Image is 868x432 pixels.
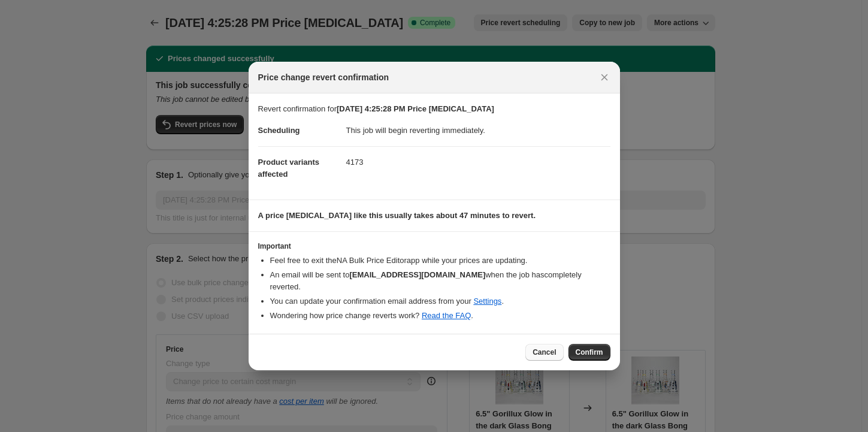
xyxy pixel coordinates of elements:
dd: This job will begin reverting immediately. [346,115,610,146]
span: Price change revert confirmation [258,71,389,83]
b: [EMAIL_ADDRESS][DOMAIN_NAME] [349,270,485,279]
button: Confirm [568,344,610,361]
span: Product variants affected [258,158,320,179]
span: Cancel [533,348,556,357]
b: [DATE] 4:25:28 PM Price [MEDICAL_DATA] [337,104,494,113]
span: Confirm [576,348,603,357]
li: An email will be sent to when the job has completely reverted . [270,269,610,293]
button: Cancel [525,344,563,361]
dd: 4173 [346,146,610,178]
p: Revert confirmation for [258,103,610,115]
button: Close [596,69,613,86]
li: You can update your confirmation email address from your . [270,295,610,307]
li: Feel free to exit the NA Bulk Price Editor app while your prices are updating. [270,255,610,267]
a: Settings [473,297,501,306]
h3: Important [258,241,610,251]
a: Read the FAQ [422,311,471,320]
span: Scheduling [258,126,300,135]
b: A price [MEDICAL_DATA] like this usually takes about 47 minutes to revert. [258,211,536,220]
li: Wondering how price change reverts work? . [270,310,610,322]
